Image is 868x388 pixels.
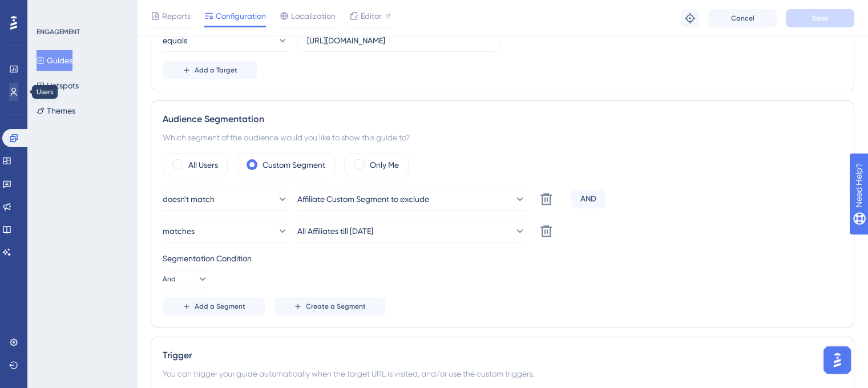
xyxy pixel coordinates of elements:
button: Cancel [708,9,777,27]
button: Add a Target [163,61,257,79]
span: And [163,274,176,284]
button: Guides [37,50,72,71]
div: AND [571,190,605,208]
span: equals [163,34,187,47]
span: Editor [361,9,382,23]
span: Cancel [731,14,754,23]
button: All Affiliates till [DATE] [297,220,526,242]
button: Affiliate Custom Segment to exclude [297,188,526,211]
div: Audience Segmentation [163,112,842,126]
div: Trigger [163,349,842,362]
input: yourwebsite.com/path [307,34,491,47]
span: Reports [162,9,191,23]
span: Save [812,14,828,23]
button: matches [163,220,288,242]
label: All Users [188,158,218,172]
span: Affiliate Custom Segment to exclude [297,192,429,206]
button: And [163,270,208,288]
span: Add a Segment [195,302,245,311]
button: Create a Segment [274,297,385,316]
span: Need Help? [27,3,71,17]
div: ENGAGEMENT [37,27,80,37]
span: Configuration [216,9,266,23]
div: Segmentation Condition [163,252,842,265]
button: Add a Segment [163,297,265,316]
iframe: UserGuiding AI Assistant Launcher [820,343,854,377]
label: Custom Segment [263,158,325,172]
button: equals [163,29,288,52]
button: Hotspots [37,75,79,96]
label: Only Me [370,158,399,172]
span: Localization [291,9,336,23]
span: All Affiliates till [DATE] [297,224,373,238]
button: Themes [37,100,75,121]
div: Which segment of the audience would you like to show this guide to? [163,131,842,144]
span: Create a Segment [306,302,366,311]
span: doesn't match [163,192,215,206]
span: Add a Target [195,66,237,75]
button: Save [786,9,854,27]
div: You can trigger your guide automatically when the target URL is visited, and/or use the custom tr... [163,367,842,381]
button: doesn't match [163,188,288,211]
span: matches [163,224,195,238]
